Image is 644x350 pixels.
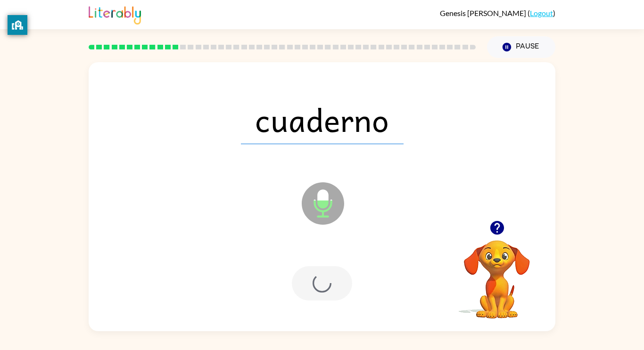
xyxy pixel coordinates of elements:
span: Genesis [PERSON_NAME] [440,8,528,17]
div: ( ) [440,8,555,17]
span: cuaderno [241,95,404,144]
img: Literably [89,4,141,24]
a: Logout [530,8,553,17]
button: Pause [487,36,555,58]
button: privacy banner [8,15,27,35]
video: Your browser must support playing .mp4 files to use Literably. Please try using another browser. [450,226,544,320]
